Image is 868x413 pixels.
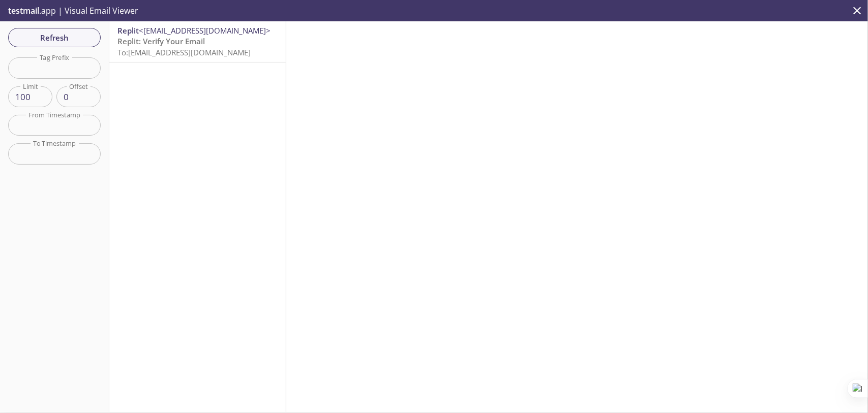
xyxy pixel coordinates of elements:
nav: emails [109,21,286,62]
span: Replit: Verify Your Email [117,36,205,46]
div: Replit<[EMAIL_ADDRESS][DOMAIN_NAME]>Replit: Verify Your EmailTo:[EMAIL_ADDRESS][DOMAIN_NAME] [109,21,286,62]
span: testmail [8,5,39,16]
span: <[EMAIL_ADDRESS][DOMAIN_NAME]> [139,25,271,36]
span: Refresh [16,31,93,44]
span: Replit [117,25,139,36]
button: Refresh [8,28,101,47]
span: To: [EMAIL_ADDRESS][DOMAIN_NAME] [117,47,251,57]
